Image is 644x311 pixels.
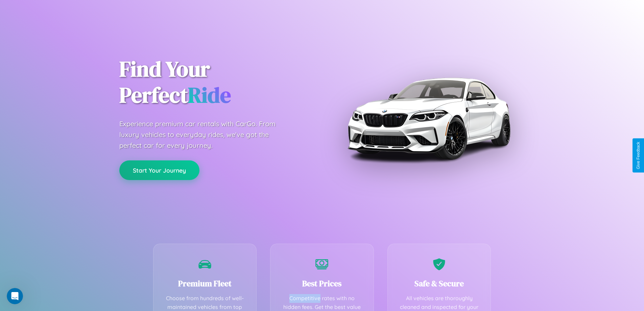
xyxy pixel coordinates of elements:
button: Start Your Journey [119,160,199,180]
h3: Safe & Secure [398,278,481,289]
p: Experience premium car rentals with CarGo. From luxury vehicles to everyday rides, we've got the ... [119,118,288,151]
h3: Premium Fleet [164,278,246,289]
iframe: Intercom live chat [7,288,23,304]
img: Premium BMW car rental vehicle [344,34,513,203]
h3: Best Prices [281,278,363,289]
span: Ride [188,80,231,110]
div: Give Feedback [636,142,641,169]
h1: Find Your Perfect [119,56,312,108]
